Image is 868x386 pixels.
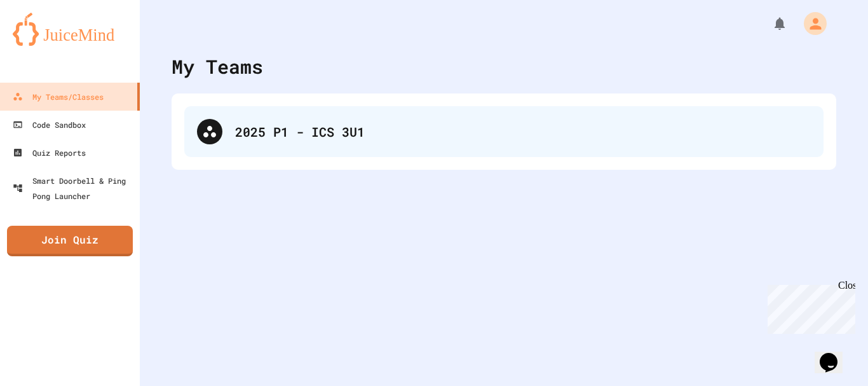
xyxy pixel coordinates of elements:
div: My Teams/Classes [13,89,104,104]
div: 2025 P1 - ICS 3U1 [235,122,811,141]
div: My Teams [172,52,263,81]
div: Code Sandbox [13,117,86,132]
div: Smart Doorbell & Ping Pong Launcher [13,173,135,203]
div: Quiz Reports [13,145,86,160]
div: Chat with us now!Close [5,5,88,81]
div: My Notifications [749,13,790,34]
div: My Account [790,9,830,38]
iframe: chat widget [763,280,855,334]
iframe: chat widget [815,335,855,373]
img: logo-orange.svg [13,13,127,46]
a: Join Quiz [7,226,133,256]
div: 2025 P1 - ICS 3U1 [184,106,824,157]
